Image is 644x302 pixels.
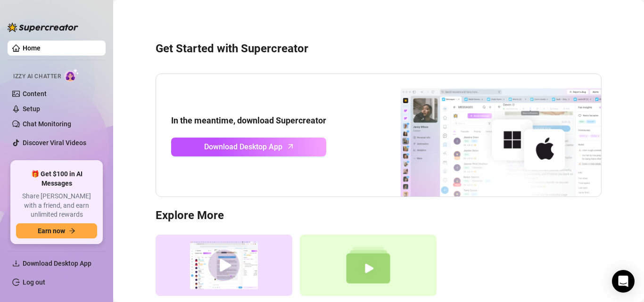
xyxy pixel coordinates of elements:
[23,260,91,267] span: Download Desktop App
[156,235,292,296] img: supercreator demo
[38,227,65,235] span: Earn now
[23,278,45,286] a: Log out
[65,68,79,82] img: AI Chatter
[23,105,40,113] a: Setup
[204,141,282,153] span: Download Desktop App
[23,44,41,52] a: Home
[69,228,75,234] span: arrow-right
[12,260,20,267] span: download
[23,120,71,128] a: Chat Monitoring
[23,90,47,98] a: Content
[23,139,86,147] a: Discover Viral Videos
[612,270,635,293] div: Open Intercom Messenger
[16,192,97,220] span: Share [PERSON_NAME] with a friend, and earn unlimited rewards
[16,223,97,238] button: Earn nowarrow-right
[285,141,296,152] span: arrow-up
[13,72,61,81] span: Izzy AI Chatter
[8,23,78,32] img: logo-BBDzfeDw.svg
[16,170,97,188] span: 🎁 Get $100 in AI Messages
[171,115,326,125] strong: In the meantime, download Supercreator
[300,235,437,296] img: help guides
[365,74,601,196] img: download app
[156,41,602,57] h3: Get Started with Supercreator
[156,208,602,223] h3: Explore More
[171,138,326,156] a: Download Desktop Apparrow-up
